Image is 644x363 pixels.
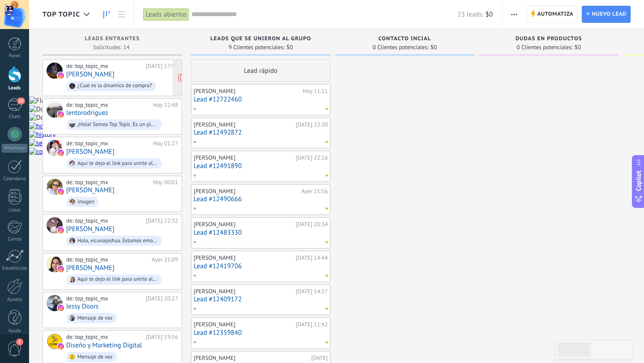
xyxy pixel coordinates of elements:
[66,71,114,78] a: [PERSON_NAME]
[2,266,28,271] div: Estadísticas
[191,59,330,82] div: Lead rápido
[42,10,80,19] span: TOP TOPIC
[2,207,28,213] div: Listas
[194,329,328,337] a: Lead #12359840
[47,217,63,233] div: Joshua Salazar
[296,154,328,161] div: [DATE] 22:16
[2,144,27,152] div: WhatsApp
[66,179,150,186] div: de: top_topic_mx
[93,45,129,50] span: Solicitudes: 14
[47,256,63,272] div: Anaid Leal
[77,199,94,205] div: imagen
[66,303,98,310] a: Jessy Doors
[2,236,28,242] div: Correo
[296,321,328,328] div: [DATE] 11:42
[66,225,114,233] a: [PERSON_NAME]
[296,288,328,295] div: [DATE] 14:17
[303,88,328,95] div: Hoy 11:11
[194,229,328,236] a: Lead #12483330
[537,6,573,22] span: Automatiza
[326,207,328,210] span: No hay nada asignado
[194,288,293,295] div: [PERSON_NAME]
[2,328,28,334] div: Ayuda
[58,305,64,311] img: instagram.svg
[287,45,293,50] span: $0
[326,308,328,310] span: No hay nada asignado
[517,45,572,50] span: 0 Clientes potenciales:
[301,188,328,195] div: Ayer 21:56
[326,241,328,243] span: No hay nada asignado
[66,264,114,272] a: [PERSON_NAME]
[229,45,284,50] span: 9 Clientes potenciales:
[153,101,178,109] div: Hoy 12:48
[194,188,299,195] div: [PERSON_NAME]
[66,333,143,341] div: de: top_topic_mx
[77,276,158,283] div: Aqui te dejo el link para unirte al grupo, 👇🏻 si no puedes unirte por aqui, puedes comentar la pa...
[194,195,328,203] a: Lead #12490666
[47,295,63,311] div: Jessy Doors
[77,354,113,360] div: Mensaje de voz
[153,140,178,147] div: Hoy 01:27
[66,186,114,194] a: [PERSON_NAME]
[194,221,293,228] div: [PERSON_NAME]
[146,217,178,224] div: [DATE] 22:32
[77,238,158,244] div: Hola, vicunajoshua. Estamos emocionados por atenderte. Pronto uno de nuestros asesores se pondrá ...
[516,36,582,42] span: dudas en productos
[66,148,114,156] a: [PERSON_NAME]
[486,10,493,19] span: $0
[66,63,143,70] div: de: top_topic_mx
[152,256,178,263] div: Ayer 21:09
[210,36,311,42] span: Leads que se unieron al grupo
[326,274,328,277] span: No hay nada asignado
[194,262,328,270] a: Lead #12419706
[77,160,158,167] div: Aqui te dejo el link para unirte al grupo, 👇🏻 si no puedes unirte por aqui, puedes comentar la pa...
[526,6,577,23] a: Automatiza
[296,121,328,128] div: [DATE] 22:30
[77,315,113,321] div: Mensaje de voz
[326,174,328,177] span: No hay nada asignado
[77,83,152,89] div: ¿Cual es la dinamica de compra?
[2,53,28,59] div: Panel
[194,162,328,170] a: Lead #12491890
[296,221,328,228] div: [DATE] 20:34
[66,101,150,109] div: de: top_topic_mx
[2,85,28,91] div: Leads
[326,108,328,110] span: No hay nada asignado
[58,343,64,350] img: instagram.svg
[146,295,178,302] div: [DATE] 20:27
[194,321,293,328] div: [PERSON_NAME]
[66,342,142,349] a: Diseño y Marketing Digital
[47,63,63,79] div: Ale Sierra
[16,338,23,346] span: 1
[146,63,178,70] div: [DATE] 17:59
[575,45,581,50] span: $0
[194,295,328,303] a: Lead #12409172
[296,254,328,262] div: [DATE] 14:44
[194,254,293,262] div: [PERSON_NAME]
[47,333,63,350] div: Diseño y Marketing Digital
[458,10,483,19] span: 23 leads:
[483,36,614,43] div: dudas en productos
[194,88,301,95] div: [PERSON_NAME]
[58,150,64,156] img: instagram.svg
[77,122,158,128] div: ¡Hola! Somos Top Topic. Es un placer atenderte ¿Con quién tenemos el gusto?
[194,96,328,103] a: Lead #12722460
[66,295,143,302] div: de: top_topic_mx
[634,171,643,191] span: Copilot
[47,36,178,43] div: Leads Entrantes
[194,355,309,362] div: [PERSON_NAME]
[17,97,25,105] span: 10
[194,121,293,128] div: [PERSON_NAME]
[378,36,431,42] span: Contacto iNCIAL
[58,72,64,79] img: instagram.svg
[592,6,627,22] span: Nuevo lead
[326,141,328,143] span: No hay nada asignado
[2,176,28,182] div: Calendario
[66,140,150,147] div: de: top_topic_mx
[194,154,293,161] div: [PERSON_NAME]
[58,227,64,233] img: instagram.svg
[66,256,148,263] div: de: top_topic_mx
[582,6,631,23] a: Nuevo lead
[85,36,140,42] span: Leads Entrantes
[153,179,178,186] div: Hoy 00:01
